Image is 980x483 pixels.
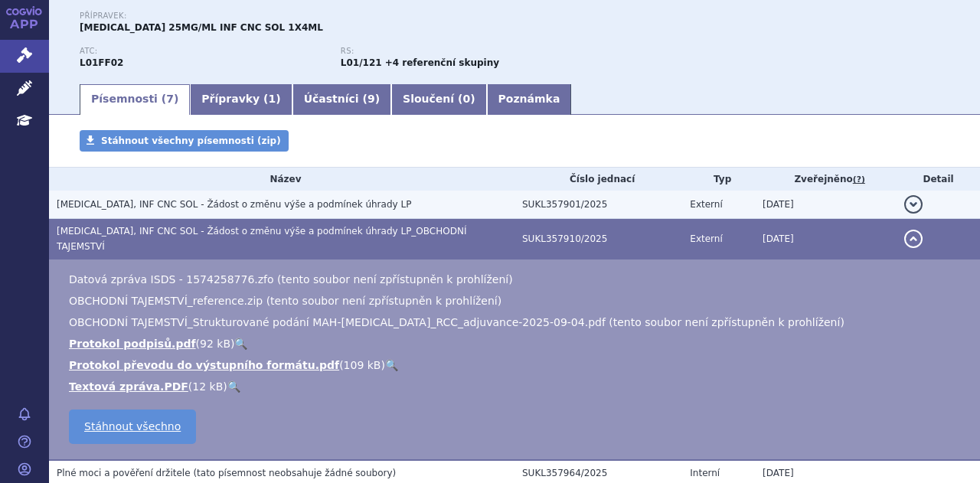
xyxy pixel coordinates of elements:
[904,195,923,214] button: detail
[292,84,391,115] a: Účastníci (9)
[234,338,247,350] a: 🔍
[80,11,602,21] p: Přípravek:
[487,84,572,115] a: Poznámka
[80,57,123,68] strong: PEMBROLIZUMAB
[69,359,339,371] a: Protokol převodu do výstupního formátu.pdf
[80,84,190,115] a: Písemnosti (7)
[69,295,501,307] span: OBCHODNÍ TAJEMSTVÍ_reference.zip (tento soubor není zpřístupněn k prohlížení)
[166,93,174,105] span: 7
[391,84,486,115] a: Sloučení (0)
[69,338,196,350] a: Protokol podpisů.pdf
[514,219,682,259] td: SUKL357910/2025
[385,57,499,68] strong: +4 referenční skupiny
[514,168,682,191] th: Číslo jednací
[49,168,514,191] th: Název
[200,338,230,350] span: 92 kB
[69,273,513,286] span: Datová zpráva ISDS - 1574258776.zfo (tento soubor není zpřístupněn k prohlížení)
[853,175,865,185] abbr: (?)
[367,93,375,105] span: 9
[904,230,923,248] button: detail
[80,47,325,56] p: ATC:
[57,468,191,478] span: Plné moci a pověření držitele
[190,84,292,115] a: Přípravky (1)
[690,233,722,244] span: Externí
[385,359,398,371] a: 🔍
[269,93,276,105] span: 1
[341,57,382,68] strong: pembrolizumab
[514,191,682,219] td: SUKL357901/2025
[897,168,980,191] th: Detail
[69,410,196,444] a: Stáhnout všechno
[462,93,470,105] span: 0
[57,226,466,252] span: KEYTRUDA, INF CNC SOL - Žádost o změnu výše a podmínek úhrady LP_OBCHODNÍ TAJEMSTVÍ
[69,357,965,373] li: ( )
[80,130,289,152] a: Stáhnout všechny písemnosti (zip)
[227,380,240,393] a: 🔍
[69,316,844,328] span: OBCHODNÍ TAJEMSTVÍ_Strukturované podání MAH-[MEDICAL_DATA]_RCC_adjuvance-2025-09-04.pdf (tento so...
[193,468,396,478] span: (tato písemnost neobsahuje žádné soubory)
[755,191,897,219] td: [DATE]
[57,199,411,210] span: KEYTRUDA, INF CNC SOL - Žádost o změnu výše a podmínek úhrady LP
[690,468,720,478] span: Interní
[69,380,188,393] a: Textová zpráva.PDF
[341,47,586,56] p: RS:
[690,199,722,210] span: Externí
[344,359,381,371] span: 109 kB
[101,135,281,146] span: Stáhnout všechny písemnosti (zip)
[755,219,897,259] td: [DATE]
[755,168,897,191] th: Zveřejněno
[682,168,755,191] th: Typ
[69,379,965,394] li: ( )
[192,380,223,393] span: 12 kB
[69,336,965,351] li: ( )
[80,22,323,33] span: [MEDICAL_DATA] 25MG/ML INF CNC SOL 1X4ML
